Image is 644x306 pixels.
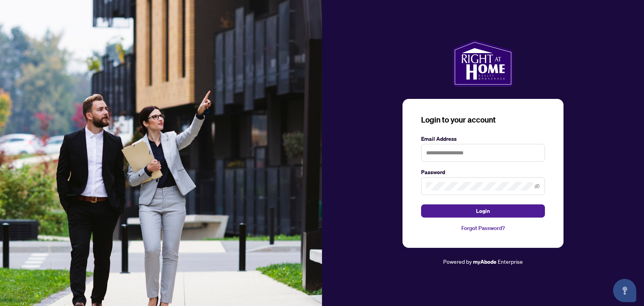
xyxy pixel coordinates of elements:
button: Login [421,204,545,218]
img: ma-logo [453,40,513,86]
button: Open asap [613,279,636,302]
h3: Login to your account [421,114,545,125]
span: Enterprise [498,258,523,265]
label: Email Address [421,135,545,143]
label: Password [421,168,545,176]
span: Powered by [443,258,472,265]
span: eye-invisible [534,183,540,189]
a: Forgot Password? [421,224,545,232]
span: Login [476,205,490,217]
a: myAbode [473,258,497,266]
